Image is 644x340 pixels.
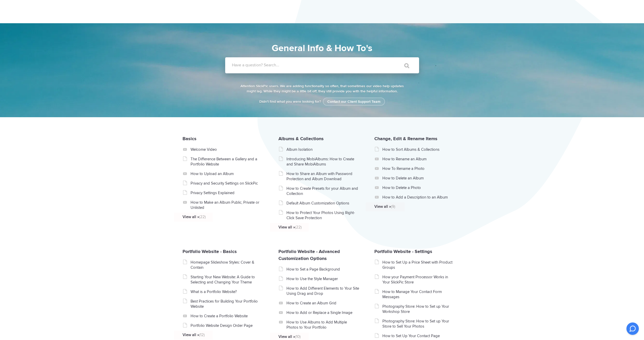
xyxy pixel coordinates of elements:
[382,304,456,314] a: Photography Store: How to Set up Your Workshop Store
[286,267,360,272] a: How to Set a Page Background
[382,185,456,190] a: How to Delete a Photo
[183,136,196,141] a: Basics
[286,171,360,181] a: How to Share an Album with Password Protection and Album Download
[278,249,340,261] a: Portfolio Website - Advanced Customization Options
[382,156,456,162] a: How to Rename an Album
[191,260,264,270] a: Homepage Slideshow Styles: Cover & Contain
[382,147,456,152] a: How to Sort Albums & Collections
[286,147,360,152] a: Album Isolation
[382,195,456,200] a: How to Add a Description to an Album
[374,249,432,254] a: Portfolio Website - Settings
[191,147,264,152] a: Welcome Video
[278,225,352,230] a: View all »(22)
[191,156,264,167] a: The Difference Between a Gallery and a Portfolio Website
[374,204,448,209] a: View all »(9)
[191,299,264,309] a: Best Practices for Building Your Portfolio Website
[239,99,405,104] p: Didn't find what you were looking for?
[278,334,352,339] a: View all »(10)
[286,210,360,220] a: How to Protect Your Photos Using Right-Click Save Protection
[382,333,456,338] a: How to Set Up Your Contact Page
[382,260,456,270] a: How to Set Up a Price Sheet with Product Groups
[183,214,256,219] a: View all »(22)
[239,84,405,94] p: Attention SlickPic users. We are adding functionality so often, that sometimes our video help upd...
[183,332,256,337] a: View all »(12)
[191,274,264,285] a: Starting Your New Website: A Guide to Selecting and Changing Your Theme
[286,320,360,330] a: How to Use Albums to Add Multiple Photos to Your Portfolio
[191,190,264,195] a: Privacy Settings Explained
[183,249,237,254] a: Portfolio Website - Basics
[393,59,415,72] input: 
[286,301,360,306] a: How to Create an Album Grid
[191,171,264,176] a: How to Upload an Album
[382,289,456,299] a: How to Manage Your Contact Form Messages
[232,62,426,68] label: Have a question? Search...
[382,166,456,171] a: How To Rename a Photo
[202,41,442,55] h1: General Info & How To's
[286,310,360,315] a: How to Add or Replace a Single Image
[323,98,385,106] a: Contact our Client Support Team
[278,136,324,141] a: Albums & Collections
[286,276,360,281] a: How to Use the Style Manager
[382,274,456,285] a: How your Payment Processor Works in Your SlickPic Store
[374,136,437,141] a: Change, Edit & Rename Items
[191,323,264,328] a: Portfolio Website Design Order Page
[286,156,360,167] a: Introducing MobiAlbums: How to Create and Share MobiAlbums
[286,286,360,296] a: How to Add Different Elements to Your Site Using Drag and Drop
[191,181,264,186] a: Privacy and Security Settings on SlickPic
[191,200,264,210] a: How to Make an Album Public, Private or Unlisted
[286,201,360,206] a: Default Album Customization Options
[286,186,360,196] a: How to Create Presets for your Album and Collection
[191,289,264,294] a: What is a Portfolio Website?
[191,313,264,319] a: How to Create a Portfolio Website
[382,319,456,329] a: Photography Store: How to Set up Your Store to Sell Your Photos
[382,176,456,181] a: How to Delete an Album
